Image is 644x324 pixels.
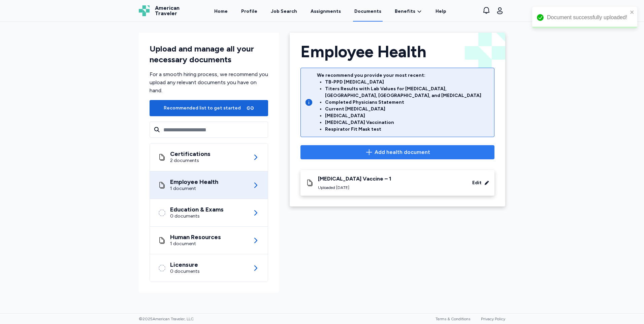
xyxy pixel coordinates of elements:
div: 0 documents [170,213,224,220]
div: 2 documents [170,157,211,164]
button: close [630,9,635,15]
div: Recommended list to get started [164,105,241,111]
div: 1 document [170,185,218,192]
span: © 2025 American Traveler, LLC [139,316,194,322]
div: Upload and manage all your necessary documents [150,43,268,65]
div: 0 documents [170,268,200,275]
img: Logo [139,5,150,16]
div: 1 document [170,240,221,247]
li: Titers Results with Lab Values for [MEDICAL_DATA], [GEOGRAPHIC_DATA], [GEOGRAPHIC_DATA], and [MED... [325,86,490,99]
li: TB-PPD [MEDICAL_DATA] [325,79,490,86]
div: Education & Exams [170,206,224,213]
div: Human Resources [170,234,221,240]
li: Respirator Fit Mask test [325,126,490,133]
a: Privacy Policy [481,317,505,321]
div: Employee Health [300,43,494,60]
div: We recommend you provide your most recent: [317,72,490,133]
a: Terms & Conditions [436,317,470,321]
div: Job Search [271,8,297,15]
a: Documents [353,1,383,22]
div: Certifications [170,151,211,157]
li: Current [MEDICAL_DATA] [325,106,490,112]
div: Edit [472,180,482,186]
div: Employee Health [170,179,218,185]
li: [MEDICAL_DATA] Vaccination [325,119,490,126]
li: [MEDICAL_DATA] [325,112,490,119]
div: Uploaded [DATE] [318,185,391,190]
div: [MEDICAL_DATA] Vaccine – 1 [318,175,391,182]
div: Licensure [170,261,200,268]
div: Document successfully uploaded! [547,13,628,22]
button: Recommended list to get started [150,100,268,116]
span: American Traveler [155,5,180,16]
li: Completed Physicians Statement [325,99,490,106]
button: Add health document [300,145,494,159]
a: Benefits [395,8,422,15]
span: Add health document [375,148,430,156]
span: Benefits [395,8,415,15]
div: For a smooth hiring process, we recommend you upload any relevant documents you have on hand. [150,70,268,95]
